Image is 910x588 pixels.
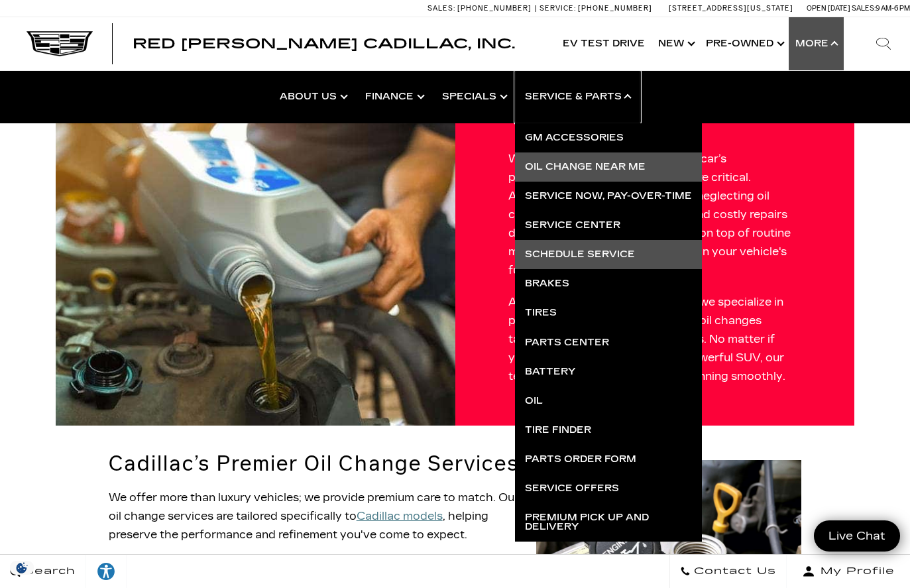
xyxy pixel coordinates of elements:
a: Schedule Service [515,240,702,269]
a: Oil Change near Me [515,152,702,182]
a: Live Chat [814,520,900,552]
a: Contact Us [669,555,787,588]
span: Live Chat [822,528,892,544]
h2: Cadillac’s Premier Oil Change Services [109,452,520,475]
a: Oil [515,386,702,416]
span: Sales: [852,4,876,13]
a: Pre-Owned [699,17,789,70]
div: Search [857,17,910,70]
span: Service: [540,4,576,13]
a: Service Center [515,211,702,240]
img: Cadillac Dark Logo with Cadillac White Text [27,31,93,56]
a: Premium Pick Up and Delivery [515,503,702,542]
a: Service Offers [515,474,702,503]
span: , helping preserve the performance and refinement you've come to expect. [109,510,488,541]
button: Open user profile menu [787,555,910,588]
a: EV Test Drive [556,17,652,70]
span: My Profile [815,562,895,581]
span: Sales: [427,4,455,13]
a: Specials [432,70,515,123]
img: Oil Change near Me [56,110,455,426]
span: Contact Us [691,562,776,581]
img: Opt-Out Icon [7,561,37,575]
a: GM Accessories [515,123,702,152]
a: Tires [515,298,702,327]
section: Click to Open Cookie Consent Modal [7,561,37,575]
div: Explore your accessibility options [86,561,126,581]
a: Battery [515,357,702,386]
span: [PHONE_NUMBER] [457,4,532,13]
a: New [652,17,699,70]
span: We offer more than luxury vehicles; we provide premium care to match. Our oil change services are... [109,491,519,522]
a: Brakes [515,269,702,298]
span: At [508,296,521,308]
a: Parts Order Form [515,445,702,474]
span: , we specialize in providing professional, hassle-free oil changes tailored to Cadillac’s high st... [508,296,785,382]
a: Finance [355,70,432,123]
a: Parts Center [515,328,702,357]
a: Explore your accessibility options [86,555,127,588]
span: [PHONE_NUMBER] [578,4,652,13]
a: Tire Finder [515,416,702,445]
a: About Us [270,70,355,123]
a: Service: [PHONE_NUMBER] [535,5,655,12]
span: When it comes to maintaining your car’s performance, regular oil changes are critical. According ... [508,152,791,276]
a: Sales: [PHONE_NUMBER] [427,5,535,12]
a: Service Now, Pay-Over-Time [515,182,702,211]
span: Search [21,562,76,581]
a: Red [PERSON_NAME] Cadillac, Inc. [133,37,515,50]
span: 9 AM-6 PM [876,4,910,13]
u: Cadillac models [357,510,443,522]
a: Service & Parts [515,70,640,123]
span: Red [PERSON_NAME] Cadillac, Inc. [133,36,515,52]
button: More [789,17,844,70]
span: Open [DATE] [807,4,850,13]
a: [STREET_ADDRESS][US_STATE] [669,4,793,13]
